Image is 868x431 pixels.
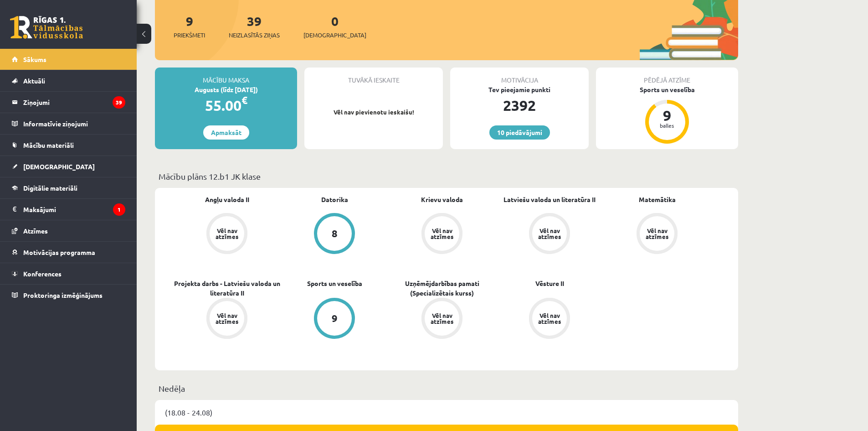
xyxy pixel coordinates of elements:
[23,270,62,278] span: Konferences
[214,312,240,324] div: Vēl nav atzīmes
[450,94,589,116] div: 2392
[23,291,103,299] span: Proktoringa izmēģinājums
[12,177,125,198] a: Digitālie materiāli
[23,141,74,149] span: Mācību materiāli
[23,92,125,113] legend: Ziņojumi
[653,123,681,128] div: balles
[173,298,281,341] a: Vēl nav atzīmes
[421,195,463,204] a: Krievu valoda
[214,228,240,239] div: Vēl nav atzīmes
[12,220,125,241] a: Atzīmes
[12,135,125,156] a: Mācību materiāli
[489,125,550,140] a: 10 piedāvājumi
[229,31,280,40] span: Neizlasītās ziņas
[596,85,738,145] a: Sports un veselība 9 balles
[644,228,670,239] div: Vēl nav atzīmes
[503,195,596,204] a: Latviešu valoda un literatūra II
[12,92,125,113] a: Ziņojumi39
[23,113,125,134] legend: Informatīvie ziņojumi
[23,184,77,192] span: Digitālie materiāli
[173,279,281,298] a: Projekta darbs - Latviešu valoda un literatūra II
[12,263,125,284] a: Konferences
[537,228,562,239] div: Vēl nav atzīmes
[332,228,338,239] div: 8
[205,195,249,204] a: Angļu valoda II
[23,55,46,63] span: Sākums
[303,31,366,40] span: [DEMOGRAPHIC_DATA]
[174,31,205,40] span: Priekšmeti
[23,227,48,235] span: Atzīmes
[281,298,388,341] a: 9
[309,108,438,117] p: Vēl nav pievienotu ieskaišu!
[388,213,496,256] a: Vēl nav atzīmes
[12,199,125,220] a: Maksājumi1
[229,13,280,40] a: 39Neizlasītās ziņas
[281,213,388,256] a: 8
[12,285,125,306] a: Proktoringa izmēģinājums
[155,400,738,425] div: (18.08 - 24.08)
[12,49,125,70] a: Sākums
[537,312,562,324] div: Vēl nav atzīmes
[12,242,125,263] a: Motivācijas programma
[159,382,734,395] p: Nedēļa
[304,68,443,85] div: Tuvākā ieskaite
[155,85,297,94] div: Augusts (līdz [DATE])
[450,85,589,94] div: Tev pieejamie punkti
[307,279,362,288] a: Sports un veselība
[23,248,95,256] span: Motivācijas programma
[653,108,681,123] div: 9
[173,213,281,256] a: Vēl nav atzīmes
[174,13,205,40] a: 9Priekšmeti
[23,199,125,220] legend: Maksājumi
[23,77,45,85] span: Aktuāli
[603,213,711,256] a: Vēl nav atzīmes
[388,279,496,298] a: Uzņēmējdarbības pamati (Specializētais kurss)
[596,85,738,94] div: Sports un veselība
[203,125,249,140] a: Apmaksāt
[450,68,589,85] div: Motivācija
[12,113,125,134] a: Informatīvie ziņojumi
[159,170,734,182] p: Mācību plāns 12.b1 JK klase
[321,195,348,204] a: Datorika
[12,70,125,91] a: Aktuāli
[496,213,603,256] a: Vēl nav atzīmes
[10,16,83,39] a: Rīgas 1. Tālmācības vidusskola
[639,195,676,204] a: Matemātika
[535,279,564,288] a: Vēsture II
[23,162,95,171] span: [DEMOGRAPHIC_DATA]
[332,313,338,323] div: 9
[155,68,297,85] div: Mācību maksa
[113,203,125,216] i: 1
[596,68,738,85] div: Pēdējā atzīme
[113,96,125,109] i: 39
[496,298,603,341] a: Vēl nav atzīmes
[429,312,455,324] div: Vēl nav atzīmes
[241,93,247,107] span: €
[429,228,455,239] div: Vēl nav atzīmes
[12,156,125,177] a: [DEMOGRAPHIC_DATA]
[303,13,366,40] a: 0[DEMOGRAPHIC_DATA]
[388,298,496,341] a: Vēl nav atzīmes
[155,94,297,116] div: 55.00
